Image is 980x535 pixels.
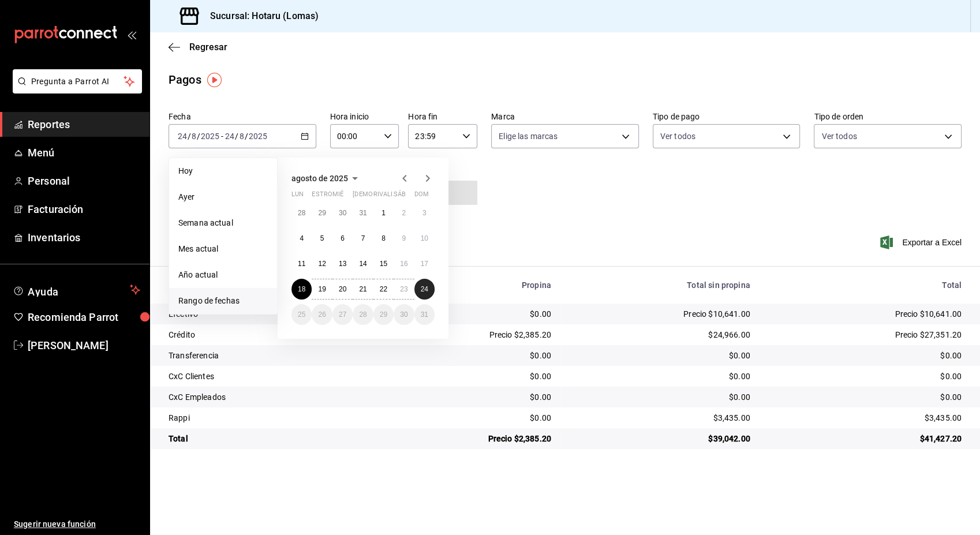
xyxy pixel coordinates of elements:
font: Personal [28,175,70,187]
div: CxC Clientes [169,371,360,382]
abbr: 21 de agosto de 2025 [359,285,366,293]
span: / [245,132,248,141]
div: $3,435.00 [570,412,750,424]
button: open_drawer_menu [127,30,136,39]
abbr: 23 de agosto de 2025 [400,285,407,293]
abbr: 8 de agosto de 2025 [381,234,386,242]
span: Ayer [178,191,268,203]
button: 8 de agosto de 2025 [373,228,394,249]
button: 10 de agosto de 2025 [414,228,435,249]
button: 14 de agosto de 2025 [353,253,373,274]
button: 23 de agosto de 2025 [394,279,414,300]
button: 7 de agosto de 2025 [353,228,373,249]
button: 19 de agosto de 2025 [312,279,332,300]
button: 30 de julio de 2025 [332,203,353,223]
div: $0.00 [769,371,962,382]
abbr: 10 de agosto de 2025 [421,234,428,242]
input: -- [177,132,188,141]
h3: Sucursal: Hotaru (Lomas) [201,9,319,23]
abbr: 11 de agosto de 2025 [298,260,305,268]
div: $24,966.00 [570,329,750,341]
span: Ver todos [660,130,695,142]
abbr: 24 de agosto de 2025 [421,285,428,293]
button: 24 de agosto de 2025 [414,279,435,300]
input: ---- [248,132,268,141]
div: Precio $27,351.20 [769,329,962,341]
label: Tipo de orden [814,113,962,121]
div: Precio $10,641.00 [570,308,750,320]
div: Crédito [169,329,360,341]
button: Marcador de información sobre herramientas [207,73,222,87]
abbr: viernes [373,190,405,203]
button: Regresar [169,42,227,53]
abbr: 6 de agosto de 2025 [341,234,345,242]
abbr: jueves [353,190,421,203]
abbr: miércoles [332,190,343,203]
span: - [221,132,223,141]
button: 29 de agosto de 2025 [373,304,394,325]
div: $41,427.20 [769,433,962,444]
button: 27 de agosto de 2025 [332,304,353,325]
abbr: 4 de agosto de 2025 [300,234,304,242]
font: Inventarios [28,231,80,244]
abbr: lunes [291,190,304,203]
button: 22 de agosto de 2025 [373,279,394,300]
abbr: 31 de julio de 2025 [359,209,366,217]
abbr: 18 de agosto de 2025 [298,285,305,293]
button: agosto de 2025 [291,171,362,185]
div: $0.00 [570,371,750,382]
div: $0.00 [769,350,962,361]
div: $0.00 [570,350,750,361]
a: Pregunta a Parrot AI [8,84,142,96]
div: $0.00 [379,371,551,382]
font: Exportar a Excel [902,238,962,247]
div: $0.00 [379,412,551,424]
button: 4 de agosto de 2025 [291,228,312,249]
div: Rappi [169,412,360,424]
button: 17 de agosto de 2025 [414,253,435,274]
abbr: 3 de agosto de 2025 [422,209,427,217]
button: 21 de agosto de 2025 [353,279,373,300]
label: Fecha [169,113,316,121]
abbr: 13 de agosto de 2025 [339,260,346,268]
button: 28 de agosto de 2025 [353,304,373,325]
abbr: 15 de agosto de 2025 [380,260,387,268]
span: Pregunta a Parrot AI [31,76,124,88]
span: / [235,132,238,141]
label: Tipo de pago [653,113,801,121]
button: 30 de agosto de 2025 [394,304,414,325]
div: $0.00 [769,391,962,403]
button: 20 de agosto de 2025 [332,279,353,300]
span: Hoy [178,165,268,177]
abbr: 27 de agosto de 2025 [339,310,346,319]
span: Mes actual [178,243,268,255]
span: / [188,132,191,141]
div: $0.00 [379,391,551,403]
span: / [197,132,200,141]
span: Ayuda [28,283,125,297]
abbr: 30 de julio de 2025 [339,209,346,217]
abbr: martes [312,190,348,203]
font: Recomienda Parrot [28,311,118,323]
span: Año actual [178,269,268,281]
input: -- [191,132,197,141]
button: 28 de julio de 2025 [291,203,312,223]
abbr: 25 de agosto de 2025 [298,310,305,319]
abbr: 5 de agosto de 2025 [320,234,324,242]
abbr: 9 de agosto de 2025 [402,234,406,242]
font: Menú [28,147,55,159]
span: Ver todos [821,130,856,142]
div: Precio $2,385.20 [379,433,551,444]
input: -- [225,132,235,141]
abbr: 20 de agosto de 2025 [339,285,346,293]
div: Transferencia [169,350,360,361]
div: Precio $10,641.00 [769,308,962,320]
span: Regresar [189,42,227,53]
button: 16 de agosto de 2025 [394,253,414,274]
abbr: 22 de agosto de 2025 [380,285,387,293]
abbr: 17 de agosto de 2025 [421,260,428,268]
input: -- [239,132,245,141]
div: Total sin propina [570,280,750,290]
button: 25 de agosto de 2025 [291,304,312,325]
button: 26 de agosto de 2025 [312,304,332,325]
